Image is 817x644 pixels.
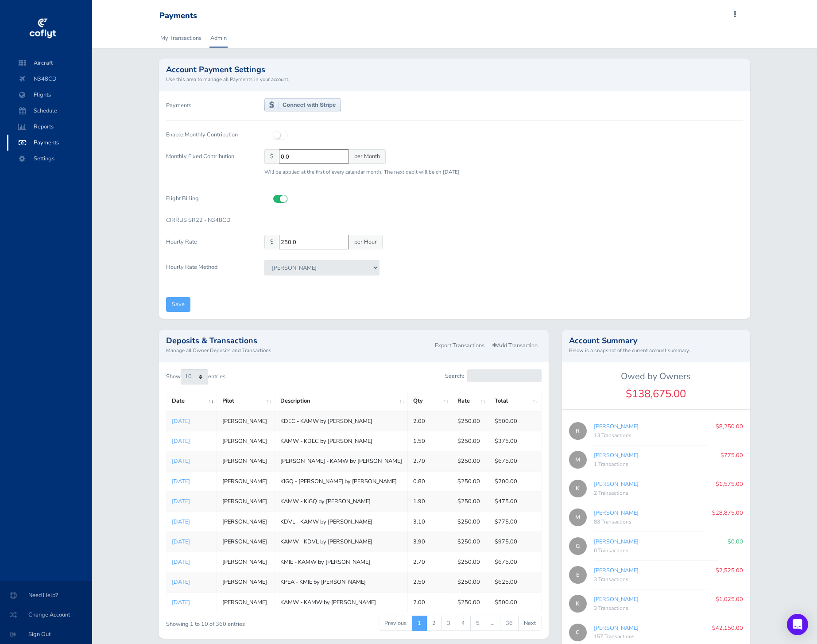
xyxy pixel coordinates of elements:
[716,480,743,489] p: $1,575.00
[787,614,808,635] div: Open Intercom Messenger
[489,492,541,512] td: $475.00
[594,423,639,431] a: [PERSON_NAME]
[716,566,743,575] p: $2,525.00
[275,552,408,572] td: KMIE - KAMW by [PERSON_NAME]
[16,71,83,87] span: N348CD
[594,538,639,546] a: [PERSON_NAME]
[445,369,541,382] label: Search:
[725,537,743,546] p: -$0.00
[159,28,202,48] a: My Transactions
[217,471,275,491] td: [PERSON_NAME]
[594,518,705,527] div: 83 Transactions
[172,417,190,425] a: [DATE]
[594,489,709,498] div: 2 Transactions
[489,572,541,592] td: $625.00
[217,592,275,612] td: [PERSON_NAME]
[348,149,386,164] span: per Month
[408,451,452,471] td: 2.70
[569,508,587,526] span: M
[217,411,275,431] td: [PERSON_NAME]
[594,431,709,440] div: 13 Transactions
[408,512,452,531] td: 3.10
[456,616,471,631] a: 4
[172,578,190,586] a: [DATE]
[569,566,587,584] span: E
[217,512,275,531] td: [PERSON_NAME]
[569,337,743,345] h2: Account Summary
[594,451,639,459] a: [PERSON_NAME]
[16,55,83,71] span: Aircraft
[712,624,743,632] p: $42,150.00
[712,508,743,517] p: $28,875.00
[569,624,587,641] span: C
[412,616,427,631] a: 1
[594,547,718,555] div: 0 Transactions
[489,592,541,612] td: $500.00
[488,339,542,352] a: Add Transaction
[594,624,639,632] a: [PERSON_NAME]
[16,119,83,135] span: Reports
[408,532,452,552] td: 3.90
[166,75,743,83] small: Use this area to manage all Payments in your account.
[275,592,408,612] td: KAMW - KAMW by [PERSON_NAME]
[275,512,408,531] td: KDVL - KAMW by [PERSON_NAME]
[452,391,489,411] th: Rate: activate to sort column ascending
[489,391,541,411] th: Total: activate to sort column ascending
[489,532,541,552] td: $975.00
[452,451,489,471] td: $250.00
[716,422,743,431] p: $8,250.00
[426,616,441,631] a: 2
[172,457,190,465] a: [DATE]
[452,552,489,572] td: $250.00
[264,235,279,249] span: $
[489,451,541,471] td: $675.00
[594,604,709,613] div: 3 Transactions
[264,168,460,175] small: Will be applied at the first of every calendar month. The next debit will be on [DATE]
[217,451,275,471] td: [PERSON_NAME]
[518,616,542,631] a: Next
[594,632,705,641] div: 157 Transactions
[172,538,190,546] a: [DATE]
[408,471,452,491] td: 0.80
[264,149,279,164] span: $
[275,532,408,552] td: KAMW - KDVL by [PERSON_NAME]
[275,471,408,491] td: KIGQ - [PERSON_NAME] by [PERSON_NAME]
[720,451,743,460] p: $775.00
[166,346,430,354] small: Manage all Owner Deposits and Transactions.
[594,480,639,488] a: [PERSON_NAME]
[16,103,83,119] span: Schedule
[470,616,485,631] a: 5
[11,607,81,623] span: Change Account
[408,391,452,411] th: Qty: activate to sort column ascending
[275,391,408,411] th: Description: activate to sort column ascending
[569,537,587,555] span: G
[166,337,430,345] h2: Deposits & Transactions
[159,213,258,228] label: CIRRUS SR22 - N348CD
[159,149,258,177] label: Monthly Fixed Contribution
[159,191,258,206] label: Flight Billing
[217,552,275,572] td: [PERSON_NAME]
[569,480,587,497] span: K
[562,371,750,382] h5: Owed by Owners
[172,558,190,566] a: [DATE]
[217,572,275,592] td: [PERSON_NAME]
[217,391,275,411] th: Pilot: activate to sort column ascending
[452,492,489,512] td: $250.00
[569,422,587,440] span: R
[159,260,258,282] label: Hourly Rate Method
[172,497,190,505] a: [DATE]
[16,151,83,167] span: Settings
[594,595,639,603] a: [PERSON_NAME]
[166,369,225,384] label: Show entries
[275,572,408,592] td: KPEA - KMIE by [PERSON_NAME]
[562,385,750,402] div: $138,675.00
[441,616,456,631] a: 3
[16,135,83,151] span: Payments
[181,369,208,384] select: Showentries
[11,626,81,642] span: Sign Out
[172,518,190,526] a: [DATE]
[569,595,587,613] span: K
[264,98,341,112] img: stripe-connect-c255eb9ebfc5316c8b257b833e9128a69e6f0df0262c56b5df0f3f4dcfbe27cf.png
[452,431,489,451] td: $250.00
[489,471,541,491] td: $200.00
